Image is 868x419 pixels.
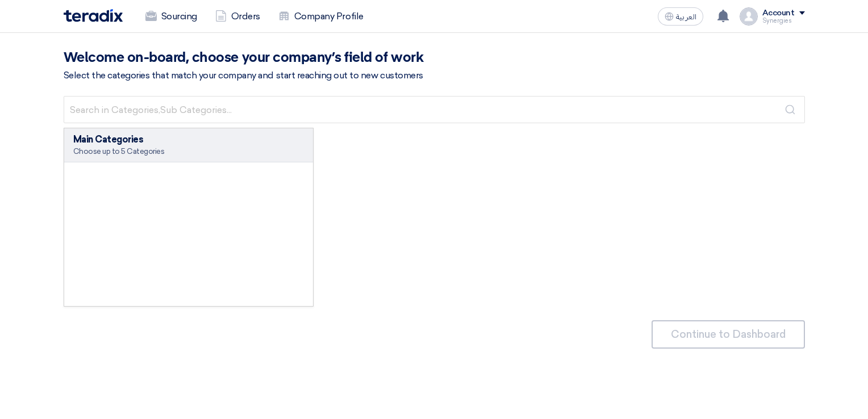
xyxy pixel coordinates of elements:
[73,133,304,146] div: Main Categories
[762,9,795,18] div: Account
[64,69,805,82] div: Select the categories that match your company and start reaching out to new customers
[676,13,696,21] span: العربية
[762,18,805,24] div: Synergies
[206,4,269,29] a: Orders
[652,320,805,349] button: Continue to Dashboard
[740,7,758,26] img: profile_test.png
[136,4,206,29] a: Sourcing
[64,96,805,123] input: Search in Categories,Sub Categories...
[269,4,373,29] a: Company Profile
[64,9,123,22] img: Teradix logo
[658,7,703,26] button: العربية
[64,50,805,66] h2: Welcome on-board, choose your company’s field of work
[73,146,304,157] div: Choose up to 5 Categories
